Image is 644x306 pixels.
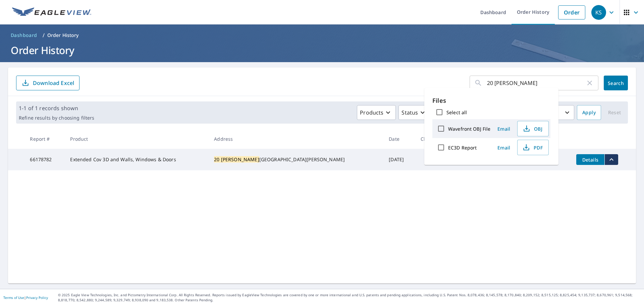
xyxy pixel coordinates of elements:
p: 1-1 of 1 records shown [19,104,94,112]
a: Dashboard [8,30,40,41]
p: Refine results by choosing filters [19,115,94,121]
td: 66178782 [24,149,65,170]
mark: 20 [PERSON_NAME] [214,156,259,163]
button: PDF [517,140,549,155]
button: filesDropdownBtn-66178782 [604,154,618,165]
span: Dashboard [11,32,37,39]
span: Search [609,80,623,86]
img: EV Logo [12,7,91,17]
th: Report # [24,129,65,149]
label: Select all [446,109,467,116]
th: Address [209,129,383,149]
button: Search [604,76,628,90]
a: Terms of Use [3,295,24,300]
p: Order History [47,32,79,39]
button: detailsBtn-66178782 [576,154,604,165]
h1: Order History [8,43,636,57]
p: Products [360,108,383,117]
th: Date [383,129,415,149]
button: Download Excel [16,76,79,90]
span: OBJ [522,125,543,133]
span: PDF [522,143,543,151]
a: Privacy Policy [26,295,48,300]
th: Product [65,129,209,149]
nav: breadcrumb [8,30,636,41]
button: Apply [577,105,601,120]
button: Products [357,105,396,120]
span: Details [580,157,600,163]
th: Claim ID [415,129,452,149]
p: Files [432,96,550,105]
button: Email [493,142,515,153]
div: [GEOGRAPHIC_DATA][PERSON_NAME] [214,156,378,163]
span: Email [496,144,512,151]
button: Email [493,124,515,134]
td: [DATE] [383,149,415,170]
span: Apply [582,108,596,117]
li: / [43,31,45,39]
p: | [3,296,48,300]
p: Status [401,108,418,117]
input: Address, Report #, Claim ID, etc. [487,74,586,92]
p: Download Excel [33,79,74,87]
label: EC3D Report [448,144,477,151]
td: Extended Cov 3D and Walls, Windows & Doors [65,149,209,170]
button: OBJ [517,121,549,136]
span: Email [496,126,512,132]
div: KS [591,5,606,20]
a: Order [558,5,585,19]
label: Wavefront OBJ File [448,126,490,132]
p: © 2025 Eagle View Technologies, Inc. and Pictometry International Corp. All Rights Reserved. Repo... [58,293,641,303]
button: Status [398,105,430,120]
